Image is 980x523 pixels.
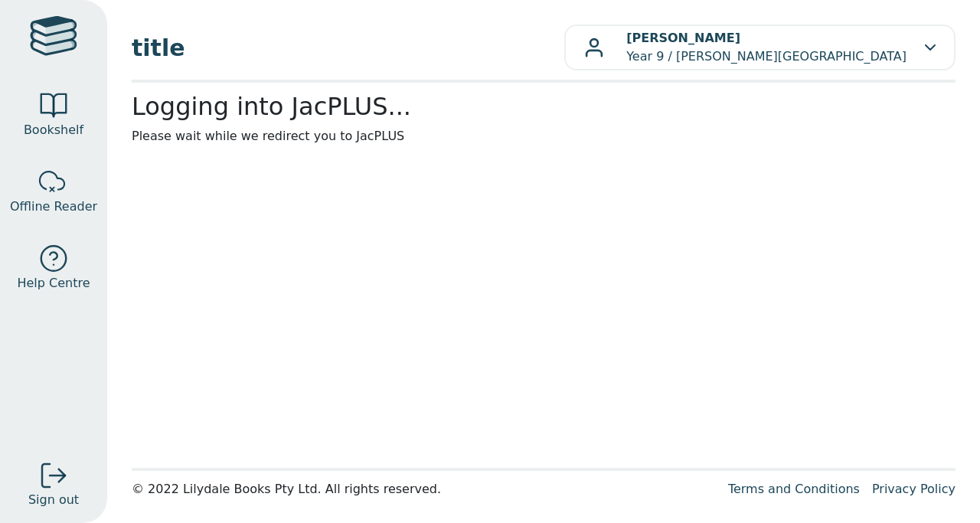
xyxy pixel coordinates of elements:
[24,121,83,139] span: Bookshelf
[28,491,79,509] span: Sign out
[10,198,97,216] span: Offline Reader
[132,127,955,145] p: Please wait while we redirect you to JacPLUS
[132,480,716,498] div: © 2022 Lilydale Books Pty Ltd. All rights reserved.
[872,482,955,496] a: Privacy Policy
[132,31,564,65] span: title
[728,482,860,496] a: Terms and Conditions
[132,92,955,121] h2: Logging into JacPLUS...
[626,29,906,66] p: Year 9 / [PERSON_NAME][GEOGRAPHIC_DATA]
[17,274,90,293] span: Help Centre
[564,25,955,70] button: [PERSON_NAME]Year 9 / [PERSON_NAME][GEOGRAPHIC_DATA]
[626,31,740,45] b: [PERSON_NAME]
